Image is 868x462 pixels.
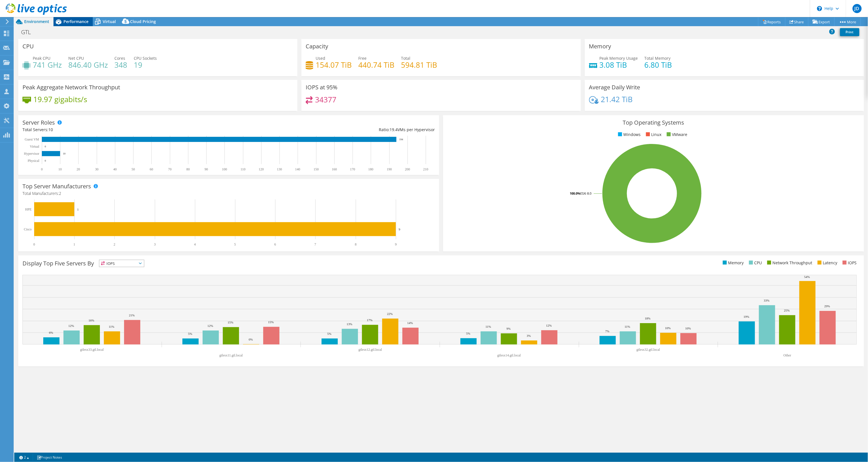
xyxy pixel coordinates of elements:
[306,43,328,49] h3: Capacity
[395,242,397,246] text: 9
[205,167,208,171] text: 90
[130,19,156,24] span: Cloud Pricing
[808,17,835,26] a: Export
[22,190,435,197] h4: Total Manufacturers:
[407,321,413,325] text: 14%
[853,4,862,13] span: JD
[350,167,355,171] text: 170
[605,329,610,333] text: 7%
[28,159,39,163] text: Physical
[22,127,229,133] div: Total Servers:
[99,260,144,267] span: IOPS
[63,152,66,155] text: 10
[387,167,392,171] text: 190
[645,55,671,61] span: Total Memory
[600,55,638,61] span: Peak Memory Usage
[645,131,662,138] li: Linux
[22,183,91,189] h3: Top Server Manufacturers
[359,348,382,352] text: gtlesx12.gtl.local
[114,242,115,246] text: 2
[784,309,790,312] text: 25%
[766,260,813,266] li: Network Throughput
[268,320,274,324] text: 15%
[30,145,40,148] text: Virtual
[721,260,744,266] li: Memory
[59,191,61,196] span: 2
[114,62,127,68] h4: 348
[68,62,108,68] h4: 846.40 GHz
[327,332,332,335] text: 5%
[45,159,46,162] text: 0
[580,191,591,195] tspan: ESXi 8.0
[73,242,75,246] text: 1
[816,260,838,266] li: Latency
[390,127,398,132] span: 19.4
[49,331,53,334] text: 6%
[804,275,810,279] text: 54%
[447,119,860,126] h3: Top Operating Systems
[316,55,325,61] span: Used
[497,353,521,357] text: gtlesx14.gtl.local
[546,324,552,327] text: 12%
[89,319,94,322] text: 16%
[527,334,531,337] text: 3%
[665,131,688,138] li: VMware
[332,167,337,171] text: 160
[154,242,156,246] text: 3
[109,325,114,328] text: 11%
[129,313,135,317] text: 21%
[824,304,830,308] text: 29%
[601,96,633,102] h4: 21.42 TiB
[399,228,400,231] text: 9
[63,19,89,24] span: Performance
[24,19,49,24] span: Environment
[240,167,246,171] text: 110
[33,96,87,102] h4: 19.97 gigabits/s
[22,119,55,126] h3: Server Roles
[68,55,84,61] span: Net CPU
[401,62,437,68] h4: 594.81 TiB
[259,167,264,171] text: 120
[314,242,316,246] text: 7
[405,167,410,171] text: 200
[387,312,393,315] text: 22%
[783,353,791,357] text: Other
[645,317,651,320] text: 18%
[645,62,672,68] h4: 6.80 TiB
[665,326,671,330] text: 10%
[347,322,352,326] text: 13%
[355,242,357,246] text: 8
[95,167,98,171] text: 30
[77,208,79,211] text: 1
[150,167,153,171] text: 60
[306,84,338,90] h3: IOPS at 95%
[22,84,120,90] h3: Peak Aggregate Network Throughput
[134,55,157,61] span: CPU Sockets
[77,167,80,171] text: 20
[600,62,638,68] h4: 3.08 TiB
[625,325,630,328] text: 11%
[228,321,233,324] text: 15%
[25,137,39,141] text: Guest VM
[368,167,373,171] text: 180
[466,332,470,335] text: 5%
[58,167,62,171] text: 10
[33,62,62,68] h4: 741 GHz
[48,127,53,132] span: 10
[507,327,511,330] text: 9%
[589,43,611,49] h3: Memory
[168,167,172,171] text: 70
[25,207,32,211] text: HPE
[589,84,640,90] h3: Average Daily Write
[33,55,50,61] span: Peak CPU
[24,227,32,231] text: Cisco
[33,242,35,246] text: 0
[113,167,117,171] text: 40
[134,62,157,68] h4: 19
[222,167,227,171] text: 100
[33,454,66,461] a: Project Notes
[314,167,319,171] text: 150
[764,299,770,302] text: 33%
[423,167,428,171] text: 210
[114,55,125,61] span: Cores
